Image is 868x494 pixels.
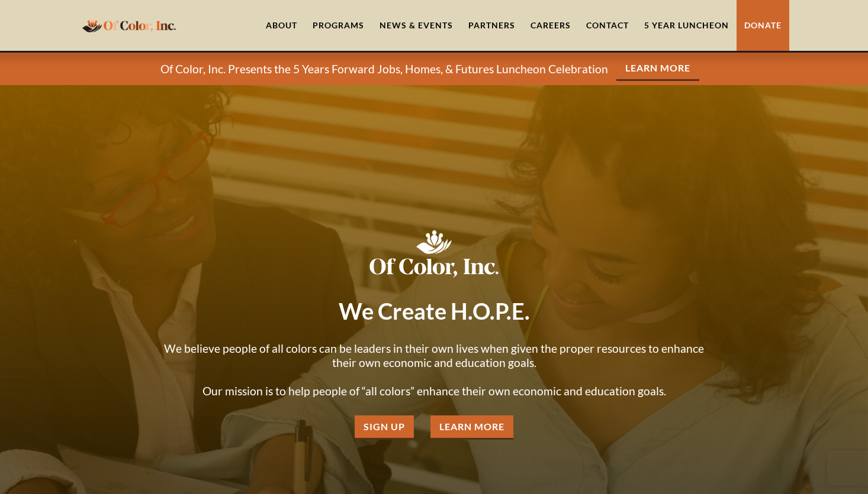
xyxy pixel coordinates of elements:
[160,62,608,76] p: Of Color, Inc. Presents the 5 Years Forward Jobs, Homes, & Futures Luncheon Celebration
[616,57,699,81] a: Learn More
[355,415,414,440] a: Sign Up
[313,19,364,31] div: Programs
[430,415,513,440] a: Learn More
[79,11,179,39] a: home
[339,297,530,324] strong: We Create H.O.P.E.
[156,342,712,398] p: We believe people of all colors can be leaders in their own lives when given the proper resources...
